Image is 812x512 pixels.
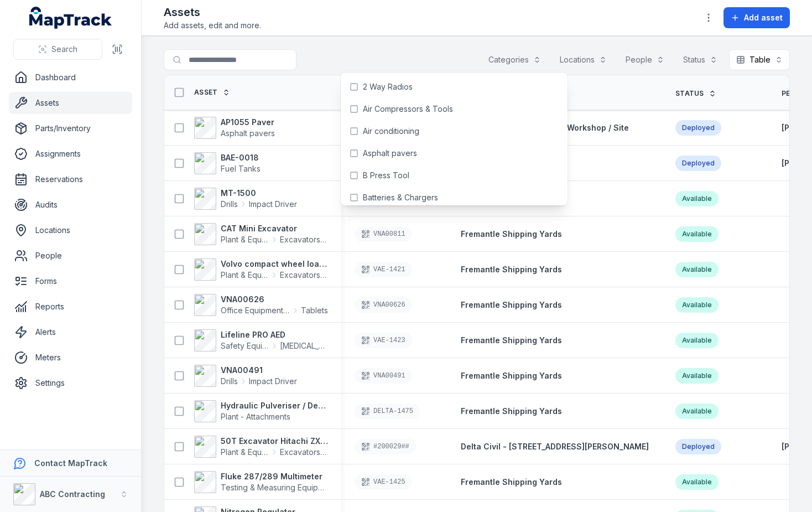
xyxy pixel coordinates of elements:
[355,297,412,313] div: VNA00626
[461,299,562,311] a: Fremantle Shipping Yards
[221,152,261,163] strong: BAE-0018
[29,7,112,29] a: MapTrack
[9,168,132,190] a: Reservations
[194,258,328,281] a: Volvo compact wheel loaderPlant & EquipmentExcavators & Plant
[164,4,261,20] h2: Assets
[221,128,275,138] span: Asphalt pavers
[363,126,419,137] span: Air conditioning
[194,88,218,97] span: Asset
[363,192,438,203] span: Batteries & Chargers
[221,447,269,458] span: Plant & Equipment
[355,474,412,490] div: VAE-1425
[221,329,328,340] strong: Lifeline PRO AED
[355,226,412,242] div: VNA00811
[461,441,649,452] a: Delta Civil - [STREET_ADDRESS][PERSON_NAME]
[249,199,297,210] span: Impact Driver
[9,321,132,343] a: Alerts
[675,89,704,98] span: Status
[461,335,562,346] a: Fremantle Shipping Yards
[461,477,562,487] span: Fremantle Shipping Yards
[675,262,719,277] div: Available
[51,44,77,55] span: Search
[675,120,721,136] div: Deployed
[221,305,290,316] span: Office Equipment & IT
[461,229,562,239] span: Fremantle Shipping Yards
[9,245,132,267] a: People
[221,412,290,421] span: Plant - Attachments
[9,346,132,369] a: Meters
[301,305,328,316] span: Tablets
[675,439,721,454] div: Deployed
[461,335,562,345] span: Fremantle Shipping Yards
[221,188,297,199] strong: MT-1500
[355,262,412,277] div: VAE-1421
[9,92,132,114] a: Assets
[355,333,412,348] div: VAE-1423
[221,436,328,447] strong: 50T Excavator Hitachi ZX350
[249,376,297,387] span: Impact Driver
[221,400,328,411] strong: Hydraulic Pulveriser / Demolition Shear
[363,148,417,159] span: Asphalt pavers
[194,436,328,458] a: 50T Excavator Hitachi ZX350Plant & EquipmentExcavators & Plant
[675,474,719,490] div: Available
[461,406,562,416] span: Fremantle Shipping Yards
[675,226,719,242] div: Available
[355,368,412,384] div: VNA00491
[461,300,562,309] span: Fremantle Shipping Yards
[9,143,132,165] a: Assignments
[194,188,297,210] a: MT-1500DrillsImpact Driver
[676,49,725,70] button: Status
[675,333,719,348] div: Available
[280,234,328,245] span: Excavators & Plant
[461,442,649,451] span: Delta Civil - [STREET_ADDRESS][PERSON_NAME]
[782,89,810,98] span: Person
[221,471,328,482] strong: Fluke 287/289 Multimeter
[280,340,328,351] span: [MEDICAL_DATA]
[675,89,716,98] a: Status
[194,223,328,245] a: CAT Mini ExcavatorPlant & EquipmentExcavators & Plant
[221,340,269,351] span: Safety Equipment
[221,117,275,128] strong: AP1055 Paver
[9,372,132,394] a: Settings
[194,365,297,387] a: VNA00491DrillsImpact Driver
[461,406,562,417] a: Fremantle Shipping Yards
[9,66,132,89] a: Dashboard
[461,477,562,488] a: Fremantle Shipping Yards
[194,471,328,493] a: Fluke 287/289 MultimeterTesting & Measuring Equipment
[221,376,238,387] span: Drills
[34,458,107,468] strong: Contact MapTrack
[9,194,132,216] a: Audits
[221,223,328,234] strong: CAT Mini Excavator
[675,191,719,206] div: Available
[723,7,790,28] button: Add asset
[280,270,328,281] span: Excavators & Plant
[9,296,132,318] a: Reports
[13,39,102,60] button: Search
[461,371,562,380] span: Fremantle Shipping Yards
[194,117,275,139] a: AP1055 PaverAsphalt pavers
[744,12,783,23] span: Add asset
[280,447,328,458] span: Excavators & Plant
[729,49,790,70] button: Table
[221,258,328,270] strong: Volvo compact wheel loader
[675,156,721,171] div: Deployed
[194,88,230,97] a: Asset
[221,234,269,245] span: Plant & Equipment
[194,400,328,422] a: Hydraulic Pulveriser / Demolition ShearPlant - Attachments
[221,294,328,305] strong: VNA00626
[363,170,409,181] span: B Press Tool
[675,404,719,419] div: Available
[221,365,297,376] strong: VNA00491
[675,368,719,384] div: Available
[355,404,420,419] div: DELTA-1475
[618,49,672,70] button: People
[461,229,562,240] a: Fremantle Shipping Yards
[363,104,453,115] span: Air Compressors & Tools
[461,370,562,381] a: Fremantle Shipping Yards
[9,270,132,292] a: Forms
[363,81,413,92] span: 2 Way Radios
[221,199,238,210] span: Drills
[9,219,132,241] a: Locations
[221,164,261,173] span: Fuel Tanks
[194,294,328,316] a: VNA00626Office Equipment & ITTablets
